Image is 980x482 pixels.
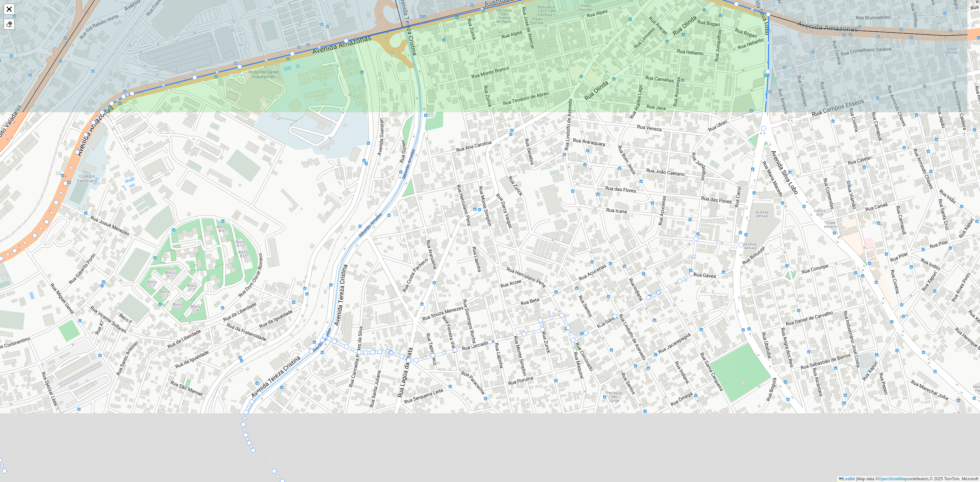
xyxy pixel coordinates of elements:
[4,4,14,14] a: Abrir mapa em tela cheia
[856,477,857,481] span: |
[879,477,908,481] a: OpenStreetMap
[839,477,855,481] a: Leaflet
[4,19,14,29] div: Remover camada(s)
[837,476,980,482] div: Map data © contributors,© 2025 TomTom, Microsoft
